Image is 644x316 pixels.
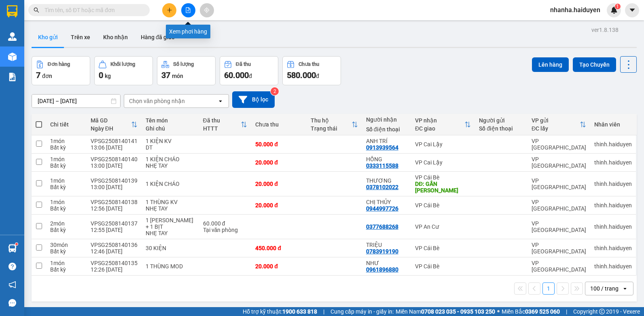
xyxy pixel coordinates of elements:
[415,159,471,166] div: VP Cai Lậy
[282,56,341,85] button: Chưa thu580.000đ
[166,25,210,38] div: Xem phơi hàng
[91,248,138,255] div: 12:46 [DATE]
[411,114,475,135] th: Toggle SortBy
[594,159,632,166] div: thinh.haiduyen
[48,61,70,67] div: Đơn hàng
[532,260,586,273] div: VP [GEOGRAPHIC_DATA]
[366,177,407,184] div: THƯƠNG
[91,138,138,144] div: VPSG2508140141
[255,159,303,166] div: 20.000 đ
[50,248,83,255] div: Bất kỳ
[255,121,303,128] div: Chưa thu
[590,284,619,293] div: 100 / trang
[532,117,580,124] div: VP gửi
[146,117,195,124] div: Tên món
[544,5,607,15] span: nhanha.haiduyen
[255,202,303,209] div: 20.000 đ
[64,27,97,47] button: Trên xe
[172,73,183,79] span: món
[532,57,569,72] button: Lên hàng
[415,202,471,209] div: VP Cái Bè
[532,156,586,169] div: VP [GEOGRAPHIC_DATA]
[146,217,195,230] div: 1 KIỆN THÙNG + 1 BỊT
[32,27,64,47] button: Kho gửi
[527,114,590,135] th: Toggle SortBy
[91,144,138,151] div: 13:06 [DATE]
[366,266,398,273] div: 0961896880
[542,282,555,295] button: 1
[129,97,185,105] div: Chọn văn phòng nhận
[532,138,586,151] div: VP [GEOGRAPHIC_DATA]
[50,260,83,266] div: 1 món
[366,138,407,144] div: ANH TRÍ
[42,73,52,79] span: đơn
[366,184,398,190] div: 0378102022
[203,125,241,132] div: HTTT
[15,243,18,245] sup: 1
[366,162,398,169] div: 0333115588
[532,199,586,212] div: VP [GEOGRAPHIC_DATA]
[8,73,17,81] img: solution-icon
[532,242,586,255] div: VP [GEOGRAPHIC_DATA]
[311,117,352,124] div: Thu hộ
[366,260,407,266] div: NHƯ
[146,263,195,270] div: 1 THÙNG MOD
[91,227,138,233] div: 12:55 [DATE]
[32,56,90,85] button: Đơn hàng7đơn
[629,6,636,14] span: caret-down
[8,263,16,270] span: question-circle
[532,220,586,233] div: VP [GEOGRAPHIC_DATA]
[573,57,616,72] button: Tạo Chuyến
[249,73,252,79] span: đ
[255,245,303,251] div: 450.000 đ
[532,125,580,132] div: ĐC lấy
[50,138,83,144] div: 1 món
[97,27,134,47] button: Kho nhận
[203,220,248,227] div: 60.000 đ
[7,5,17,17] img: logo-vxr
[502,307,560,316] span: Miền Bắc
[366,248,398,255] div: 0783919190
[105,73,111,79] span: kg
[161,70,170,80] span: 37
[525,308,560,315] strong: 0369 525 060
[271,87,279,95] sup: 2
[200,3,214,17] button: aim
[91,199,138,205] div: VPSG2508140138
[203,117,241,124] div: Đã thu
[299,61,319,67] div: Chưa thu
[91,260,138,266] div: VPSG2508140135
[366,144,398,151] div: 0913939564
[50,177,83,184] div: 1 món
[167,7,172,13] span: plus
[366,199,407,205] div: CHỊ THỦY
[146,230,195,236] div: NHẸ TAY
[157,56,216,85] button: Số lượng37món
[91,117,131,124] div: Mã GD
[479,125,523,132] div: Số điện thoại
[162,3,176,17] button: plus
[415,125,464,132] div: ĐC giao
[91,156,138,162] div: VPSG2508140140
[594,141,632,147] div: thinh.haiduyen
[50,205,83,212] div: Bất kỳ
[8,53,17,61] img: warehouse-icon
[220,56,278,85] button: Đã thu60.000đ
[594,245,632,251] div: thinh.haiduyen
[36,70,40,80] span: 7
[87,114,142,135] th: Toggle SortBy
[50,220,83,227] div: 2 món
[146,245,195,251] div: 30 KIỆN
[91,205,138,212] div: 12:56 [DATE]
[146,205,195,212] div: NHẸ TAY
[146,162,195,169] div: NHẸ TAY
[566,307,567,316] span: |
[282,308,317,315] strong: 1900 633 818
[173,61,194,67] div: Số lượng
[287,70,316,80] span: 580.000
[415,141,471,147] div: VP Cai Lậy
[616,4,619,9] span: 1
[594,202,632,209] div: thinh.haiduyen
[615,4,621,9] sup: 1
[610,6,618,14] img: icon-new-feature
